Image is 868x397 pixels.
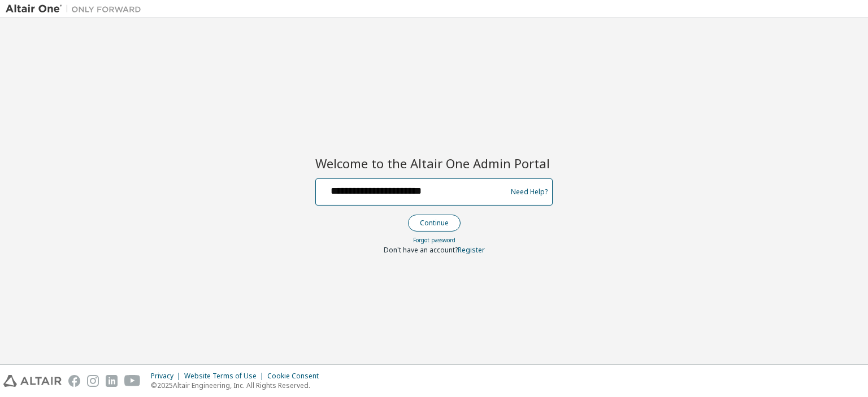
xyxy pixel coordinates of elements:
[384,245,458,255] span: Don't have an account?
[458,245,485,255] a: Register
[124,375,141,387] img: youtube.svg
[3,375,62,387] img: altair_logo.svg
[184,372,267,381] div: Website Terms of Use
[106,375,118,387] img: linkedin.svg
[267,372,325,381] div: Cookie Consent
[413,236,455,244] a: Forgot password
[511,191,548,192] a: Need Help?
[6,3,147,15] img: Altair One
[315,155,553,171] h2: Welcome to the Altair One Admin Portal
[151,372,184,381] div: Privacy
[408,215,461,232] button: Continue
[68,375,80,387] img: facebook.svg
[87,375,99,387] img: instagram.svg
[151,381,325,390] p: © 2025 Altair Engineering, Inc. All Rights Reserved.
